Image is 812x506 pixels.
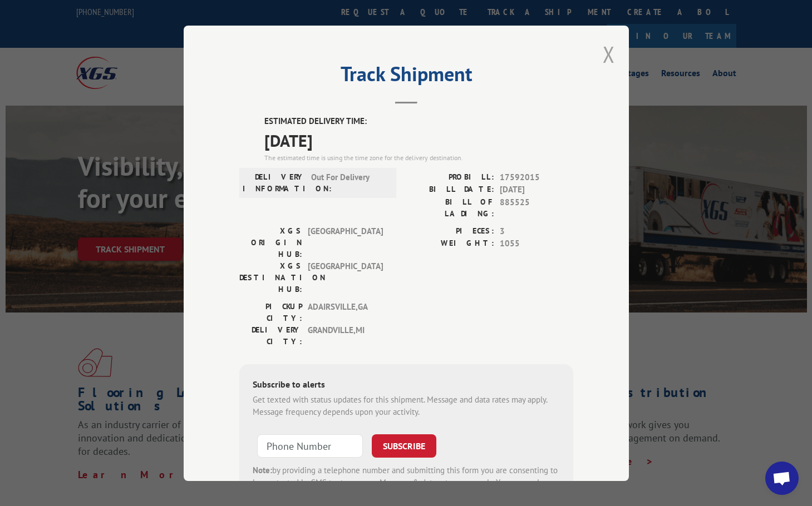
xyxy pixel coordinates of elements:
div: The estimated time is using the time zone for the delivery destination. [264,152,573,162]
span: [GEOGRAPHIC_DATA] [308,225,383,260]
label: WEIGHT: [406,237,494,250]
div: by providing a telephone number and submitting this form you are consenting to be contacted by SM... [253,464,560,502]
input: Phone Number [257,434,363,457]
span: GRANDVILLE , MI [308,324,383,347]
span: 885525 [500,196,573,219]
button: SUBSCRIBE [372,434,436,457]
strong: Note: [253,464,272,475]
span: 3 [500,225,573,237]
span: [DATE] [264,127,573,152]
a: Open chat [765,462,799,495]
label: XGS DESTINATION HUB: [239,260,302,295]
label: DELIVERY CITY: [239,324,302,347]
span: [DATE] [500,183,573,196]
label: XGS ORIGIN HUB: [239,225,302,260]
label: PROBILL: [406,171,494,183]
label: BILL OF LADING: [406,196,494,219]
label: BILL DATE: [406,183,494,196]
label: PICKUP CITY: [239,300,302,324]
label: DELIVERY INFORMATION: [243,171,306,194]
label: PIECES: [406,225,494,237]
label: ESTIMATED DELIVERY TIME: [264,115,573,128]
span: ADAIRSVILLE , GA [308,300,383,324]
span: [GEOGRAPHIC_DATA] [308,260,383,295]
div: Subscribe to alerts [253,377,560,393]
div: Get texted with status updates for this shipment. Message and data rates may apply. Message frequ... [253,393,560,418]
button: Close modal [603,39,615,69]
span: 17592015 [500,171,573,183]
span: Out For Delivery [311,171,386,194]
span: 1055 [500,237,573,250]
h2: Track Shipment [239,66,573,87]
